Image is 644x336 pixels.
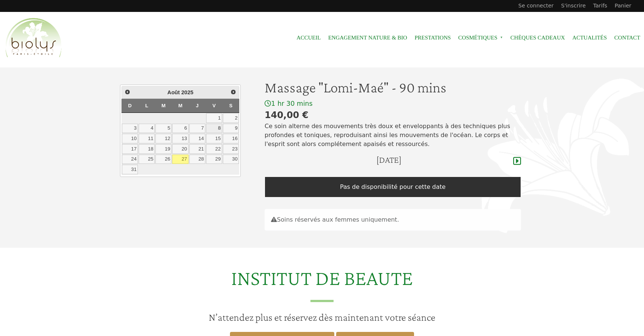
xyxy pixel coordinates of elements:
a: 31 [122,165,138,174]
a: Contact [614,29,640,46]
a: 8 [206,124,222,133]
span: Vendredi [212,103,216,108]
p: Ce soin alterne des mouvements très doux et enveloppants à des techniques plus profondes et toniq... [265,122,521,149]
a: Engagement Nature & Bio [328,29,407,46]
span: Suivant [230,89,236,95]
a: 22 [206,144,222,154]
a: 21 [189,144,205,154]
a: Précédent [123,87,132,97]
img: Accueil [4,17,63,59]
a: 5 [155,124,171,133]
span: Samedi [229,103,233,108]
a: 16 [223,134,239,143]
a: 29 [206,155,222,164]
a: 10 [122,134,138,143]
a: 17 [122,144,138,154]
a: 11 [139,134,155,143]
span: 2025 [181,89,193,95]
span: Dimanche [128,103,132,108]
span: Mardi [161,103,165,108]
span: Lundi [145,103,148,108]
span: Cosmétiques [458,29,503,46]
a: 30 [223,155,239,164]
div: 140,00 € [265,108,521,122]
a: Suivant [228,87,238,97]
span: Jeudi [196,103,198,108]
span: Précédent [124,89,130,95]
a: 9 [223,124,239,133]
a: 4 [139,124,155,133]
div: Pas de disponibilité pour cette date [265,177,521,197]
span: Mercredi [178,103,182,108]
a: 12 [155,134,171,143]
a: 28 [189,155,205,164]
h3: N’attendez plus et réservez dès maintenant votre séance [4,311,640,324]
a: 6 [172,124,188,133]
a: 3 [122,124,138,133]
a: 25 [139,155,155,164]
span: » [500,36,503,39]
a: 27 [172,155,188,164]
a: 15 [206,134,222,143]
a: 18 [139,144,155,154]
a: 26 [155,155,171,164]
a: 13 [172,134,188,143]
a: 20 [172,144,188,154]
a: 19 [155,144,171,154]
a: Prestations [414,29,451,46]
a: 2 [223,113,239,123]
span: Août [167,89,180,95]
a: 7 [189,124,205,133]
a: 1 [206,113,222,123]
a: 14 [189,134,205,143]
h1: Massage "Lomi-Maé" - 90 mins [265,79,521,96]
a: Actualités [572,29,607,46]
a: 23 [223,144,239,154]
a: Accueil [297,29,321,46]
h2: INSTITUT DE BEAUTE [4,266,640,302]
div: Soins réservés aux femmes uniquement. [265,209,521,231]
h4: [DATE] [376,155,401,165]
div: 1 hr 30 mins [265,99,521,108]
a: 24 [122,155,138,164]
a: Chèques cadeaux [511,29,565,46]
